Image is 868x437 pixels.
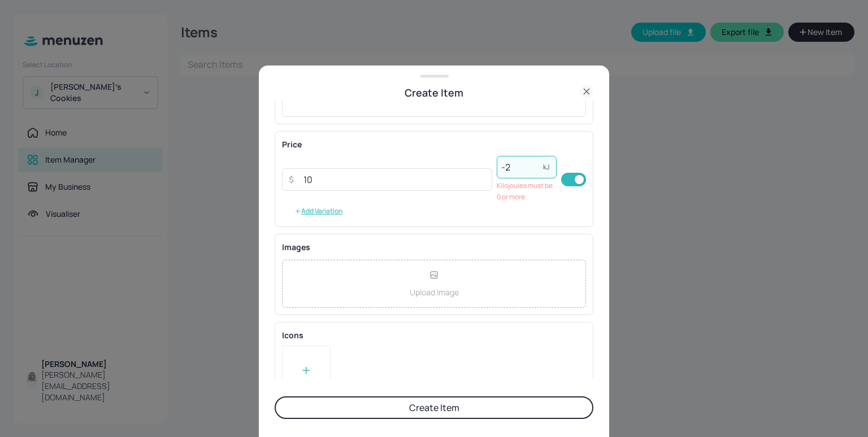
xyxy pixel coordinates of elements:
[410,286,459,298] p: Upload Image
[282,329,586,341] div: Icons
[497,180,557,203] p: Kilojoules must be 0 or more.
[275,85,593,100] div: Create Item
[282,138,302,150] p: Price
[543,163,550,171] p: kJ
[497,156,543,178] input: 429
[282,241,586,253] p: Images
[297,168,492,191] input: 10
[275,396,593,419] button: Create Item
[282,203,355,220] button: Add Variation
